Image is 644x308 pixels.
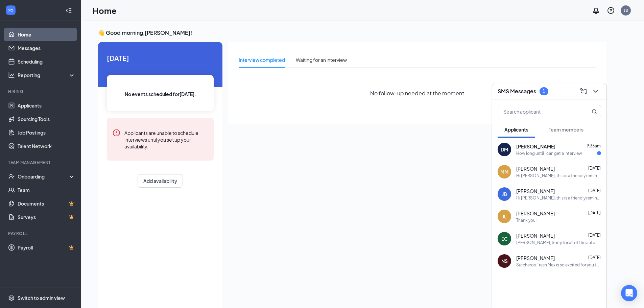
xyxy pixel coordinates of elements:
span: [PERSON_NAME] [516,255,555,261]
svg: Collapse [65,7,72,14]
div: Waiting for an interview [296,56,347,64]
div: Open Intercom Messenger [621,285,637,301]
a: SurveysCrown [18,210,75,224]
a: Talent Network [18,139,75,153]
a: Scheduling [18,55,75,68]
a: Home [18,28,75,41]
div: Hi [PERSON_NAME], this is a friendly reminder. To move forward with your application for Team Mem... [516,173,601,179]
div: DM [501,146,508,153]
a: Sourcing Tools [18,112,75,126]
div: JL [502,213,507,220]
div: Surcheros Fresh Mex is so excited for you to join our team! Do you know anyone else who might be ... [516,262,601,268]
div: Hi [PERSON_NAME], this is a friendly reminder. To move forward with your application for Team Mem... [516,195,601,201]
a: PayrollCrown [18,241,75,254]
h1: Home [93,5,117,16]
span: [DATE] [588,255,601,260]
div: Reporting [18,72,76,78]
input: Search applicant [498,105,578,118]
span: [PERSON_NAME] [516,232,555,239]
svg: QuestionInfo [607,6,615,15]
a: Job Postings [18,126,75,139]
svg: ComposeMessage [579,87,588,95]
span: [PERSON_NAME] [516,143,555,150]
div: [PERSON_NAME], Sorry for all of the automated messages Im trying to fix that. What day can I get ... [516,240,601,245]
span: No follow-up needed at the moment [370,89,464,97]
span: [DATE] [107,53,214,63]
span: [PERSON_NAME] [516,210,555,217]
svg: Error [112,129,120,137]
span: [PERSON_NAME] [516,165,555,172]
span: Team members [549,126,583,133]
h3: SMS Messages [498,88,536,95]
div: EC [501,235,508,242]
svg: Notifications [592,6,600,15]
div: Switch to admin view [18,294,65,301]
div: Thank you! [516,217,536,223]
div: How long until I can get a interview [516,150,582,156]
svg: Analysis [8,72,15,78]
svg: ChevronDown [592,87,600,95]
span: No events scheduled for [DATE] . [125,90,196,98]
button: Add availability [138,174,183,188]
span: [DATE] [588,233,601,238]
div: JB [502,191,507,197]
svg: MagnifyingGlass [592,109,597,114]
svg: UserCheck [8,173,15,180]
span: Applicants [504,126,528,133]
span: [PERSON_NAME] [516,188,555,194]
a: DocumentsCrown [18,197,75,210]
div: Onboarding [18,173,70,180]
a: Messages [18,41,75,55]
button: ChevronDown [590,86,601,97]
div: Interview completed [239,56,285,64]
a: Applicants [18,99,75,112]
div: Team Management [8,160,74,165]
div: 1 [543,88,545,94]
div: MM [500,168,508,175]
span: 9:33am [587,143,601,148]
span: [DATE] [588,188,601,193]
div: Payroll [8,231,74,236]
svg: Settings [8,294,15,301]
span: [DATE] [588,166,601,171]
div: Applicants are unable to schedule interviews until you set up your availability. [124,129,208,150]
div: JS [624,7,628,13]
span: [DATE] [588,210,601,215]
svg: WorkstreamLogo [7,7,14,14]
a: Team [18,183,75,197]
div: Hiring [8,89,74,94]
h3: 👋 Good morning, [PERSON_NAME] ! [98,29,606,37]
div: NS [501,258,508,264]
button: ComposeMessage [578,86,589,97]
